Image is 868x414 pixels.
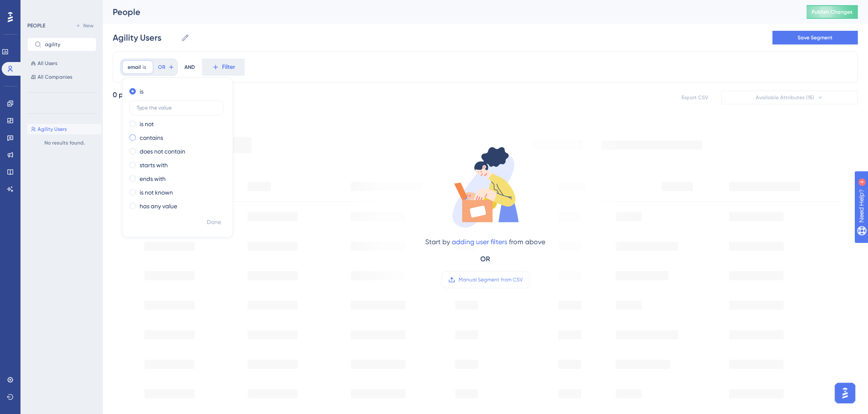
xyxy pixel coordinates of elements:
[673,91,716,104] button: Export CSV
[157,60,175,74] button: OR
[27,72,96,82] button: All Companies
[140,86,143,97] label: is
[113,6,785,18] div: People
[812,9,853,15] span: Publish Changes
[681,94,708,101] span: Export CSV
[756,94,814,101] span: Available Attributes (15)
[143,64,146,71] span: is
[140,174,166,184] label: ends with
[140,119,154,129] label: is not
[140,146,185,157] label: does not contain
[158,64,165,71] span: OR
[425,237,545,247] div: Start by from above
[459,276,523,283] span: Manual Segment from CSV
[207,217,221,228] span: Done
[128,64,141,71] span: email
[20,2,53,12] span: Need Help?
[38,60,57,67] span: All Users
[807,5,858,19] button: Publish Changes
[184,59,195,76] div: AND
[772,31,858,44] button: Save Segment
[113,90,141,100] div: 0 people
[140,187,173,198] label: is not known
[27,124,102,134] button: Agility Users
[452,238,507,246] a: adding user filters
[140,133,163,143] label: contains
[27,22,45,29] div: PEOPLE
[202,59,245,76] button: Filter
[38,126,67,133] span: Agility Users
[83,22,94,29] span: New
[480,254,490,264] div: OR
[137,105,216,111] input: Type the value
[38,74,72,80] span: All Companies
[27,138,102,148] div: No results found.
[222,62,235,72] span: Filter
[59,4,62,11] div: 4
[73,21,96,31] button: New
[140,160,168,170] label: starts with
[140,201,177,211] label: has any value
[721,91,858,104] button: Available Attributes (15)
[202,215,226,230] button: Done
[27,58,96,68] button: All Users
[113,32,178,44] input: Segment Name
[832,380,858,406] iframe: UserGuiding AI Assistant Launcher
[45,41,89,47] input: Search
[798,34,833,41] span: Save Segment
